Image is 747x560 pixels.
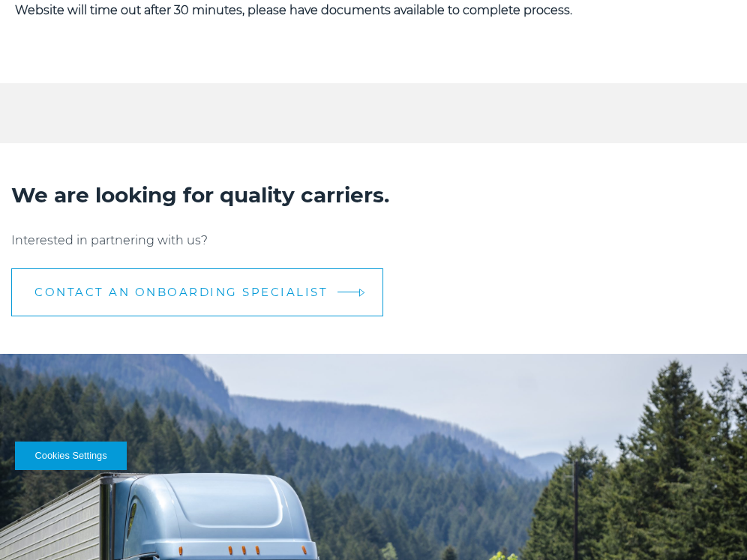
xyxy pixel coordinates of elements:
[11,232,736,250] p: Interested in partnering with us?
[15,3,572,17] strong: Website will time out after 30 minutes, please have documents available to complete process.
[11,181,736,209] h2: We are looking for quality carriers.
[15,442,127,470] button: Cookies Settings
[11,268,383,316] a: CONTACT AN ONBOARDING SPECIALIST arrow arrow
[34,286,328,298] span: CONTACT AN ONBOARDING SPECIALIST
[359,289,365,297] img: arrow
